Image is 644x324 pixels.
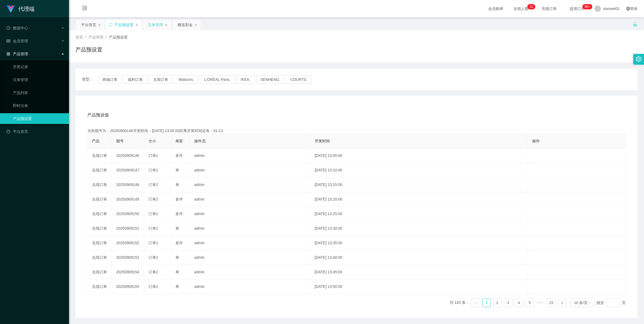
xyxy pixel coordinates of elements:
button: Watsons. [174,75,198,84]
a: 3 [504,299,512,307]
i: 图标: close [98,23,101,27]
img: logo.9652507e.png [6,5,15,13]
td: 兑现订单 [88,280,112,294]
span: 产品管理 [88,35,103,39]
td: admin [190,236,310,250]
td: [DATE] 13:15:00 [310,178,528,192]
li: 下一页 [558,298,566,307]
i: 图标: setting [636,56,642,62]
span: 类型： [82,75,98,84]
span: 开奖时间 [315,139,330,143]
i: 图标: sync [109,23,112,27]
a: 代理端 [6,6,34,11]
span: 充值订单 [539,7,559,11]
span: 在线人数 [511,7,531,11]
i: 图标: unlock [633,22,638,27]
span: ••• [536,298,545,307]
td: admin [190,178,310,192]
td: [DATE] 13:40:00 [310,250,528,265]
li: 4 [515,298,523,307]
a: 图标: dashboard平台首页 [6,126,65,137]
td: 20250909148 [112,178,144,192]
span: 数据中心 [6,26,28,30]
span: 订单2 [148,284,158,289]
span: 单 [175,270,179,274]
td: admin [190,265,310,280]
a: 1 [483,299,491,307]
i: 图标: left [474,301,477,305]
button: 福利订单 [123,75,147,84]
td: admin [190,221,310,236]
h1: 代理端 [18,0,34,18]
span: 订单2 [148,212,158,216]
td: [DATE] 13:20:00 [310,192,528,207]
i: 图标: menu-fold [75,0,94,18]
button: 兑现订单 [149,75,172,84]
td: 20250909153 [112,250,144,265]
li: 5 [525,298,534,307]
p: 1 [529,4,531,9]
td: 兑现订单 [88,236,112,250]
div: 当前期号为：20250909146开奖时间：[DATE] 13:05:00距离开奖时间还有：01:13 [87,128,626,134]
span: 单双 [175,139,183,143]
span: 产品 [92,139,99,143]
i: 图标: close [165,23,168,27]
td: admin [190,163,310,178]
a: 15 [547,299,555,307]
li: 1 [482,298,491,307]
td: 20250909154 [112,265,144,280]
span: 订单1 [148,241,158,245]
span: 订单1 [148,226,158,230]
span: 单 [175,226,179,230]
td: 兑现订单 [88,192,112,207]
li: 15 [547,298,556,307]
span: 产品管理 [6,52,28,56]
span: 多件 [175,241,183,245]
span: 单 [175,255,179,260]
div: 注单管理 [148,20,163,30]
span: / [106,35,107,39]
div: 产品预设置 [115,20,133,30]
td: 20250909152 [112,236,144,250]
div: 10 条/页 [574,299,588,307]
td: [DATE] 13:30:00 [310,221,528,236]
button: COURTS. [286,75,312,84]
td: 20250909147 [112,163,144,178]
span: 订单2 [148,182,158,187]
td: 兑现订单 [88,265,112,280]
span: 提现订单 [567,7,587,11]
span: 操作 [532,139,540,143]
span: 产品预设置 [109,35,128,39]
span: 订单1 [148,168,158,172]
i: 图标: close [135,23,138,27]
li: 上一页 [472,298,480,307]
td: 20250909146 [112,149,144,163]
td: 兑现订单 [88,221,112,236]
td: admin [190,280,310,294]
span: 多件 [175,212,183,216]
button: L'ORÉAL Paris. [200,75,235,84]
span: 会员管理 [6,39,28,43]
a: 4 [515,299,523,307]
a: 产品预设置 [13,113,65,124]
span: 订单1 [148,153,158,158]
td: admin [190,207,310,221]
td: [DATE] 13:50:00 [310,280,528,294]
td: admin [190,192,310,207]
li: 向后 5 页 [536,298,545,307]
td: 兑现订单 [88,250,112,265]
td: 兑现订单 [88,207,112,221]
a: 开奖记录 [13,61,65,72]
td: [DATE] 13:10:00 [310,163,528,178]
i: 图标: check-circle-o [6,26,10,30]
span: 单 [175,168,179,172]
i: 图标: global [626,7,630,11]
span: 订单2 [148,197,158,201]
button: 商城订单 [98,75,122,84]
a: 5 [526,299,534,307]
span: 大小 [148,139,156,143]
span: 单 [175,182,179,187]
li: 3 [504,298,513,307]
span: 首页 [75,35,83,39]
span: / [85,35,86,39]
